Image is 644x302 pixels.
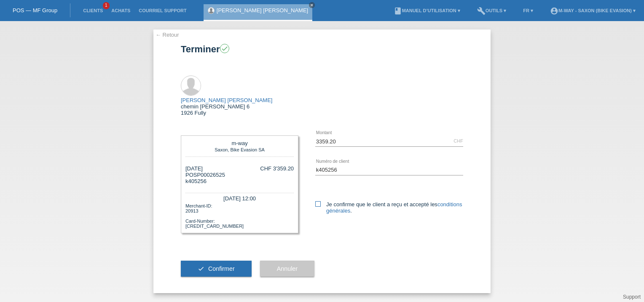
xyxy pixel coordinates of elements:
[519,8,537,13] a: FR ▾
[389,8,464,13] a: bookManuel d’utilisation ▾
[13,7,57,13] a: POS — MF Group
[185,193,294,202] div: [DATE] 12:00
[277,265,298,272] span: Annuler
[473,8,510,13] a: buildOutils ▾
[310,3,314,7] i: close
[260,261,314,277] button: Annuler
[260,165,294,172] div: CHF 3'359.20
[181,261,252,277] button: check Confirmer
[198,265,204,272] i: check
[185,165,225,184] div: [DATE] POSP00026525
[156,32,179,38] a: ← Retour
[326,201,462,214] a: conditions générales
[550,7,558,15] i: account_circle
[217,7,308,13] a: [PERSON_NAME] [PERSON_NAME]
[453,138,463,143] div: CHF
[181,97,272,103] a: [PERSON_NAME] [PERSON_NAME]
[185,202,294,229] div: Merchant-ID: 20913 Card-Number: [CREDIT_CARD_NUMBER]
[79,8,107,13] a: Clients
[477,7,486,15] i: build
[107,8,134,13] a: Achats
[546,8,640,13] a: account_circlem-way - Saxon (Bike Evasion) ▾
[188,140,292,146] div: m-way
[394,7,402,15] i: book
[315,201,463,214] label: Je confirme que le client a reçu et accepté les .
[181,97,272,116] div: chemin [PERSON_NAME] 6 1926 Fully
[221,45,228,52] i: check
[309,2,315,8] a: close
[134,8,191,13] a: Courriel Support
[623,294,641,300] a: Support
[208,265,235,272] span: Confirmer
[181,44,463,54] h1: Terminer
[103,2,110,9] span: 1
[185,178,207,184] span: k405256
[188,146,292,152] div: Saxon, Bike Evasion SA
